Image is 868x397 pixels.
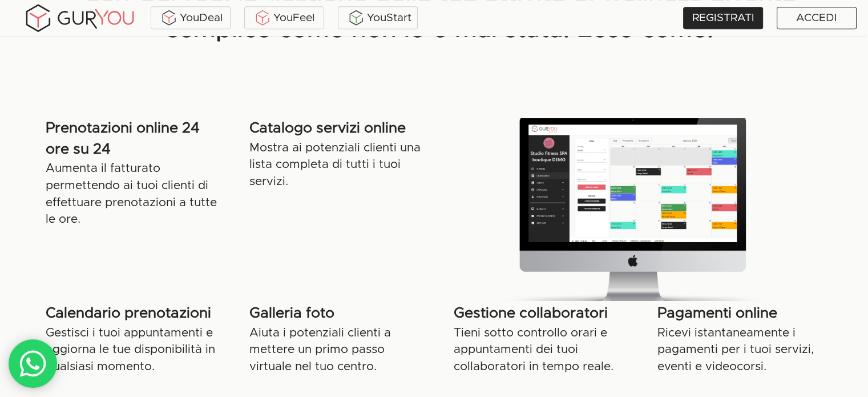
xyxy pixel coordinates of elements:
[249,303,334,324] p: Galleria foto
[249,139,426,190] p: Mostra ai potenziali clienti una lista completa di tutti i tuoi servizi.
[46,160,222,228] p: Aumenta il fatturato permettendo ai tuoi clienti di effettuare prenotazioni a tutte le ore.
[453,303,607,324] p: Gestione collaboratori
[777,7,857,29] a: ACCEDI
[160,9,177,26] img: ALVAdSatItgsAAAAAElFTkSuQmCC
[244,6,324,29] a: YouFeel
[46,324,222,375] p: Gestisci i tuoi appuntamenti e aggiorna le tue disponibilità in qualsiasi momento.
[341,9,415,26] div: YouStart
[247,9,321,26] div: YouFeel
[657,324,834,375] p: Ricevi istantaneamente i pagamenti per i tuoi servizi, eventi e videocorsi.
[348,9,365,26] img: BxzlDwAAAAABJRU5ErkJggg==
[19,350,47,378] img: whatsAppIcon.04b8739f.svg
[46,118,222,160] p: Prenotazioni online 24 ore su 24
[657,303,777,324] p: Pagamenti online
[663,265,868,397] div: Widget chat
[62,212,109,234] input: INVIA
[338,6,418,29] a: YouStart
[249,324,426,375] p: Aiuta i potenziali clienti a mettere un primo passo virtuale nel tuo centro.
[254,9,271,26] img: KDuXBJLpDstiOJIlCPq11sr8c6VfEN1ke5YIAoPlCPqmrDPlQeIQgHlNqkP7FCiAKJQRHlC7RCaiHTHAlEEQLmFuo+mIt2xQB...
[453,324,629,375] p: Tieni sotto controllo orari e appuntamenti dei tuoi collaboratori in tempo reale.
[151,6,231,29] a: YouDeal
[663,265,868,397] iframe: Chat Widget
[23,2,137,34] img: gyLogo01.5aaa2cff.png
[249,118,406,139] p: Catalogo servizi online
[683,7,763,29] a: REGISTRATI
[154,9,228,26] div: YouDeal
[46,303,211,324] p: Calendario prenotazioni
